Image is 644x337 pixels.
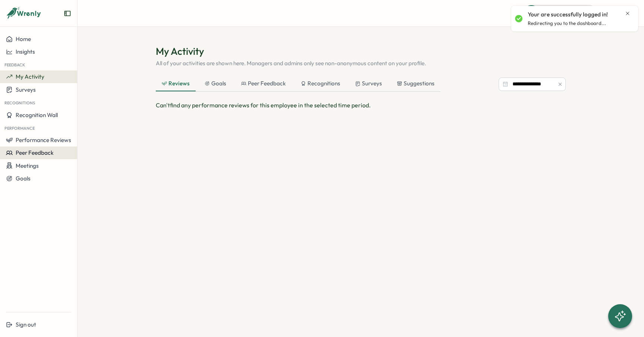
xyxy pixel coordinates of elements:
[16,149,54,156] span: Peer Feedback
[241,79,286,88] div: Peer Feedback
[16,162,39,169] span: Meetings
[156,45,566,58] h1: My Activity
[397,79,435,88] div: Suggestions
[156,101,371,109] span: Can't find any performance reviews for this employee in the selected time period.
[523,5,597,21] button: Quick Actions
[355,79,382,88] div: Surveys
[16,48,35,55] span: Insights
[16,136,71,144] span: Performance Reviews
[16,111,58,119] span: Recognition Wall
[16,35,31,42] span: Home
[205,79,226,88] div: Goals
[16,73,44,80] span: My Activity
[16,86,36,93] span: Surveys
[156,59,566,67] p: All of your activities are shown here. Managers and admins only see non-anonymous content on your...
[301,79,340,88] div: Recognitions
[16,321,36,328] span: Sign out
[162,79,190,88] div: Reviews
[16,175,31,182] span: Goals
[625,10,631,16] button: Close notification
[528,10,608,19] p: Your are successfully logged in!
[64,10,71,17] button: Expand sidebar
[528,20,606,27] p: Redirecting you to the dashboard...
